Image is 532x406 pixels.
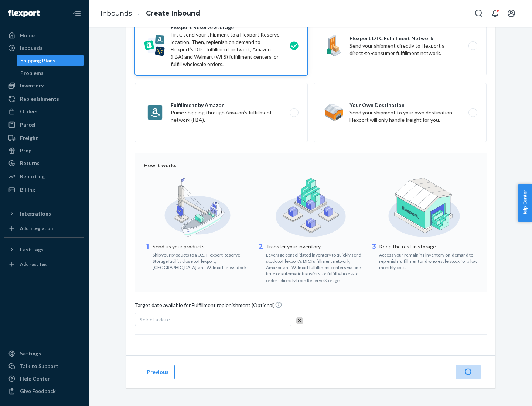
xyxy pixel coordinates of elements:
[20,69,44,77] div: Problems
[4,208,84,220] button: Integrations
[456,365,481,379] button: Next
[20,134,38,142] div: Freight
[20,350,41,357] div: Settings
[20,57,55,64] div: Shipping Plans
[4,171,84,182] a: Reporting
[146,9,200,17] a: Create Inbound
[4,106,84,117] a: Orders
[8,10,40,17] img: Flexport logo
[20,159,40,167] div: Returns
[20,147,31,154] div: Prep
[20,173,45,180] div: Reporting
[69,6,84,21] button: Close Navigation
[4,223,84,234] a: Add Integration
[20,108,38,115] div: Orders
[518,184,532,222] button: Help Center
[20,82,44,89] div: Inventory
[140,316,170,323] span: Select a date
[4,93,84,105] a: Replenishments
[20,44,42,52] div: Inbounds
[4,42,84,54] a: Inbounds
[4,30,84,41] a: Home
[20,388,56,395] div: Give Feedback
[4,348,84,359] a: Settings
[379,243,478,250] p: Keep the rest in storage.
[20,95,59,103] div: Replenishments
[4,244,84,255] button: Fast Tags
[266,250,365,283] div: Leverage consolidated inventory to quickly send stock to Flexport's DTC fulfillment network, Amaz...
[20,362,58,370] div: Talk to Support
[379,250,478,271] div: Access your remaining inventory on-demand to replenish fulfillment and wholesale stock for a low ...
[17,67,85,79] a: Problems
[20,261,47,267] div: Add Fast Tag
[4,119,84,131] a: Parcel
[141,365,175,379] button: Previous
[153,243,251,250] p: Send us your products.
[4,373,84,385] a: Help Center
[471,6,486,21] button: Open Search Box
[4,385,84,397] button: Give Feedback
[17,55,85,66] a: Shipping Plans
[370,242,378,271] div: 3
[20,186,35,193] div: Billing
[4,132,84,144] a: Freight
[153,250,251,271] div: Ship your products to a U.S. Flexport Reserve Storage facility close to Flexport, [GEOGRAPHIC_DAT...
[266,243,365,250] p: Transfer your inventory.
[4,258,84,270] a: Add Fast Tag
[4,184,84,196] a: Billing
[20,246,44,253] div: Fast Tags
[488,6,502,21] button: Open notifications
[20,375,50,382] div: Help Center
[4,145,84,156] a: Prep
[20,121,35,128] div: Parcel
[20,32,35,39] div: Home
[257,242,265,283] div: 2
[4,360,84,372] a: Talk to Support
[4,157,84,169] a: Returns
[144,162,478,169] div: How it works
[504,6,519,21] button: Open account menu
[95,3,206,24] ol: breadcrumbs
[144,242,151,271] div: 1
[20,225,53,231] div: Add Integration
[20,210,51,217] div: Integrations
[135,301,282,312] span: Target date available for Fulfillment replenishment (Optional)
[100,9,132,17] a: Inbounds
[4,80,84,92] a: Inventory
